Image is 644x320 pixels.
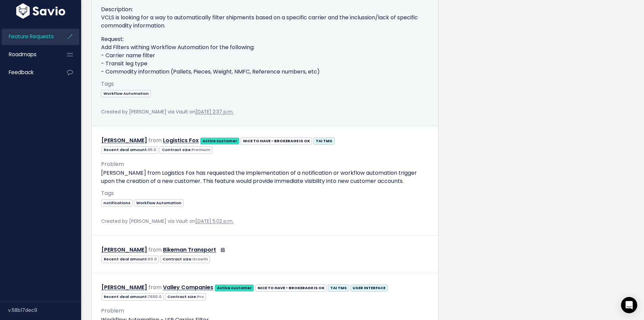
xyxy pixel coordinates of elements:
span: Workflow Automation [101,90,151,97]
strong: USER INTERFACE [353,285,385,291]
a: Roadmaps [2,47,56,62]
a: notifications [101,199,133,206]
span: notifications [101,199,133,207]
span: Recent deal amount: [101,256,159,263]
span: from [148,246,162,254]
span: Recent deal amount: [101,293,164,300]
div: v.58b17dec9 [8,301,81,319]
span: Pro [197,294,204,299]
strong: TAI TMS [330,285,347,291]
span: Created by [PERSON_NAME] via Vault on [101,218,234,225]
a: Feedback [2,65,56,80]
a: Valley Companies [163,283,213,291]
strong: Active customer [202,138,237,144]
span: from [148,283,162,291]
a: [PERSON_NAME] [101,136,147,144]
span: 60.0 [148,256,157,262]
span: Feature Requests [9,33,54,40]
span: Tags [101,189,114,197]
a: Logistics Fox [163,136,199,144]
strong: NICE TO HAVE - BROKERAGE IS OK [243,138,310,144]
span: Contract size: [160,256,210,263]
span: Contract size: [165,293,206,300]
div: Open Intercom Messenger [621,297,637,313]
span: Created by [PERSON_NAME] via Vault on [101,108,234,115]
span: Tags [101,80,114,88]
p: [PERSON_NAME] from Logistics Fox has requested the implementation of a notification or workflow a... [101,169,429,185]
span: Feedback [9,69,33,76]
a: [DATE] 5:02 p.m. [195,218,234,225]
span: Contract size: [160,146,212,153]
p: Request: Add Filters withing Workflow Automation for the following: - Carrier name filter - Trans... [101,35,429,76]
strong: Active customer [217,285,252,291]
a: [DATE] 2:37 p.m. [195,108,234,115]
span: Workflow Automation [134,199,184,207]
a: Workflow Automation [134,199,184,206]
a: Workflow Automation [101,90,151,97]
a: Feature Requests [2,29,56,44]
span: 95.0 [148,147,156,152]
span: Growth [192,256,208,262]
p: Description: VCLS is looking for a way to automatically filter shipments based on a specific carr... [101,5,429,30]
span: from [148,136,162,144]
span: Roadmaps [9,51,37,58]
strong: NICE TO HAVE - BROKERAGE IS OK [258,285,325,291]
span: Problem [101,307,124,315]
span: Premium [192,147,210,152]
span: 7650.0 [148,294,162,299]
img: logo-white.9d6f32f41409.svg [15,3,67,19]
strong: TAI TMS [316,138,332,144]
a: Bikeman Transport [163,246,216,254]
a: [PERSON_NAME] [101,283,147,291]
a: [PERSON_NAME] [101,246,147,254]
span: Recent deal amount: [101,146,158,153]
span: Problem [101,160,124,168]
